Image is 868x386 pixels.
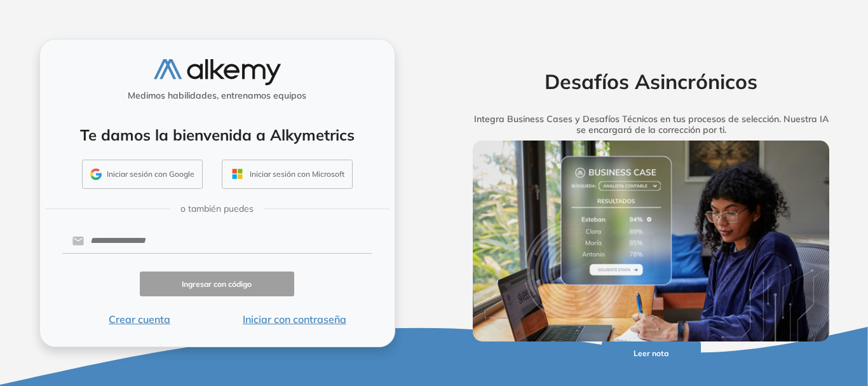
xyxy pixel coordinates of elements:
[473,141,830,341] img: img-more-info
[222,160,353,189] button: Iniciar sesión con Microsoft
[154,59,281,85] img: logo-alkemy
[140,272,295,296] button: Ingresar con código
[62,312,217,327] button: Crear cuenta
[639,238,868,386] div: Widget de chat
[90,169,102,180] img: GMAIL_ICON
[602,341,701,366] button: Leer nota
[45,90,390,101] h5: Medimos habilidades, entrenamos equipos
[217,312,372,327] button: Iniciar con contraseña
[82,160,203,189] button: Iniciar sesión con Google
[230,167,245,181] img: OUTLOOK_ICON
[453,69,850,93] h2: Desafíos Asincrónicos
[180,202,254,216] span: o también puedes
[453,114,850,135] h5: Integra Business Cases y Desafíos Técnicos en tus procesos de selección. Nuestra IA se encargará ...
[57,126,378,144] h4: Te damos la bienvenida a Alkymetrics
[639,238,868,386] iframe: Chat Widget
